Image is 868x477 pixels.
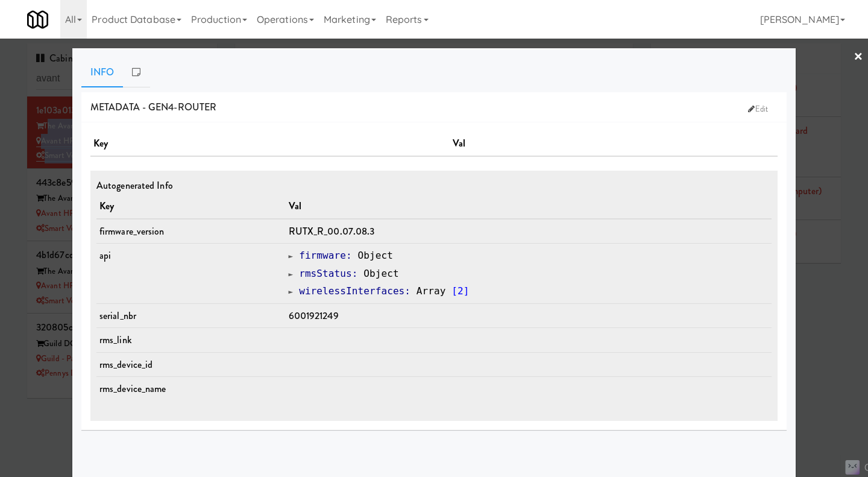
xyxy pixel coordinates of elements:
span: : [346,250,352,261]
td: firmware_version [96,219,286,244]
span: Edit [748,103,768,115]
th: Val [450,131,778,156]
th: Val [286,194,772,219]
span: : [352,268,358,279]
span: ] [464,285,470,297]
td: api [96,244,286,304]
td: rms_link [96,328,286,353]
span: Object [363,268,398,279]
span: METADATA - gen4-router [90,100,216,114]
span: [ [451,285,458,297]
span: Array [417,285,446,297]
td: serial_nbr [96,303,286,328]
span: Object [358,250,393,261]
span: firmware [299,250,346,261]
span: 2 [458,285,464,297]
img: Micromart [27,9,48,30]
a: Info [81,57,123,87]
td: rms_device_name [96,377,286,401]
span: RUTX_R_00.07.08.3 [289,224,375,238]
a: × [854,39,863,76]
span: Autogenerated Info [96,178,173,192]
th: Key [90,131,450,156]
th: Key [96,194,286,219]
span: rmsStatus [299,268,352,279]
span: 6001921249 [289,309,339,323]
span: wirelessInterfaces [299,285,404,297]
td: rms_device_id [96,352,286,377]
span: : [404,285,410,297]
